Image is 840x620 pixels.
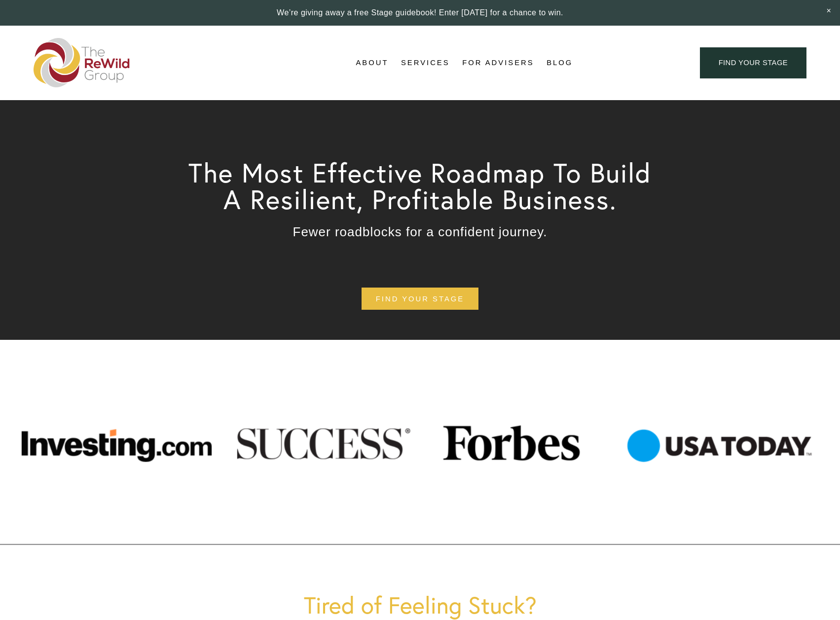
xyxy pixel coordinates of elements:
img: The ReWild Group [34,38,130,87]
span: The Most Effective Roadmap To Build A Resilient, Profitable Business. [188,156,660,216]
h1: Tired of Feeling Stuck? [169,592,672,618]
a: folder dropdown [356,56,388,71]
span: Services [401,56,450,70]
a: Blog [547,56,573,71]
a: folder dropdown [401,56,450,71]
span: Fewer roadblocks for a confident journey. [293,224,548,239]
span: About [356,56,388,70]
a: find your stage [700,47,806,78]
a: For Advisers [462,56,534,71]
a: find your stage [362,288,478,310]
